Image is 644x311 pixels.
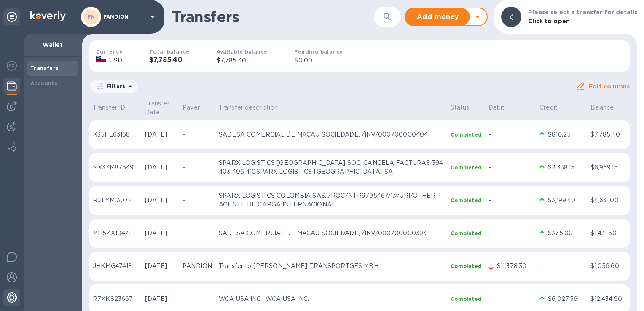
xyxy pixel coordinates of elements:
p: [DATE] [145,229,176,238]
p: [DATE] [145,163,176,172]
p: SADESA COMERCIAL DE MACAU SOCIEDADE, /INV/000700000393 [219,229,444,238]
p: K35FL63168 [93,130,138,139]
p: $6,969.15 [590,163,626,172]
b: PN [87,13,95,20]
p: $1,431.60 [590,229,626,238]
p: $7,785.40 [590,130,626,139]
p: USD [110,56,122,65]
p: Transfer ID [93,103,138,112]
p: - [488,295,533,303]
p: SPARX LOGISTICS [GEOGRAPHIC_DATA] SOC, CANCELA FACTURAS 394 403 406 410SPARX LOGISTICS [GEOGRAPHI... [219,158,444,176]
p: Completed [451,263,482,270]
span: Add money [413,12,463,22]
p: - [182,130,212,139]
p: WCA USA INC., WCA USA INC. [219,295,444,303]
img: Logo [30,11,66,21]
img: Wallets [7,81,17,91]
b: Pending balance [294,48,343,55]
p: $12,434.90 [590,295,626,303]
p: Transfer description [219,103,444,112]
p: $11,378.30 [497,262,533,271]
p: Transfer to [PERSON_NAME] TRANSPORTGES MBH [219,262,444,271]
b: Transfers [30,65,59,71]
p: Completed [451,131,482,138]
p: MH5ZX10471 [93,229,138,238]
b: Click to open [528,18,570,24]
p: Completed [451,230,482,237]
p: - [488,196,533,205]
u: Edit columns [589,83,630,90]
p: - [182,295,212,303]
p: Payer [182,103,212,112]
p: Status [451,103,482,112]
b: Please select a transfer for details [528,9,637,16]
p: $2,338.15 [548,163,583,172]
h3: $7,785.40 [149,56,189,64]
p: PANDION [103,14,145,20]
p: Transfer Date [145,99,176,117]
p: SADESA COMERCIAL DE MACAU SOCIEDADE, /INV/000700000404 [219,130,444,139]
p: MX37M87549 [93,163,138,172]
p: - [182,196,212,205]
p: $6,027.56 [548,295,583,303]
p: Filters [103,83,125,90]
p: - [488,229,533,238]
h1: Transfers [172,8,355,26]
p: Completed [451,295,482,303]
p: Completed [451,197,482,204]
p: - [182,229,212,238]
p: R7XKS23667 [93,295,138,303]
p: $0.00 [294,56,343,65]
p: Wallet [30,40,75,49]
p: Debit [488,103,533,112]
p: PANDION [182,262,212,271]
p: $7,785.40 [217,56,268,65]
p: - [182,163,212,172]
button: Add money [406,8,470,25]
p: [DATE] [145,262,176,271]
p: RJTYM13078 [93,196,138,205]
p: [DATE] [145,196,176,205]
div: Unpin categories [3,8,20,25]
img: Foreign exchange [7,61,17,71]
p: Completed [451,164,482,171]
p: SPARX LOGISTICS COLOMBIA SAS, /ROC/NTR9795467/1///URI/OTHER-AGENTE DE CARGA INTERNACIONAL [219,191,444,209]
b: Total balance [149,48,189,55]
p: [DATE] [145,130,176,139]
b: Accounts [30,80,57,86]
p: $4,631.00 [590,196,626,205]
p: $3,199.40 [548,196,583,205]
p: - [488,130,533,139]
p: - [539,262,583,271]
p: $375.00 [548,229,583,238]
p: $816.25 [548,130,583,139]
b: Currency [96,48,122,55]
b: Available balance [217,48,268,55]
p: JHKMG47418 [93,262,138,271]
p: Credit [539,103,583,112]
p: $1,056.60 [590,262,626,271]
p: [DATE] [145,295,176,303]
p: Balance [590,103,626,112]
p: - [488,163,533,172]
